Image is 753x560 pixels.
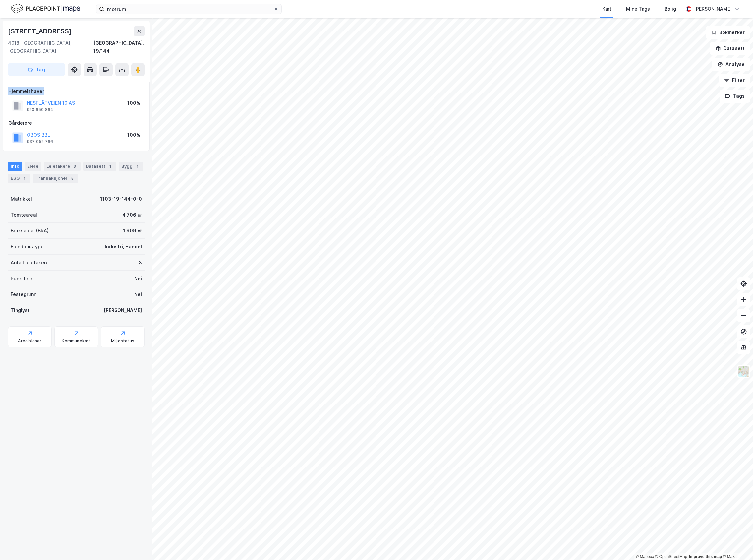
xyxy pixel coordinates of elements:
[27,107,53,112] div: 920 650 864
[11,3,80,15] img: logo.f888ab2527a4732fd821a326f86c7f29.svg
[104,4,273,14] input: Søk på adresse, matrikkel, gårdeiere, leietakere eller personer
[8,26,73,36] div: [STREET_ADDRESS]
[71,163,78,170] div: 3
[636,554,654,559] a: Mapbox
[11,227,49,235] div: Bruksareal (BRA)
[11,211,37,219] div: Tomteareal
[27,139,53,144] div: 937 052 766
[33,174,78,183] div: Transaksjoner
[712,58,750,71] button: Analyse
[11,290,36,298] div: Festegrunn
[737,365,750,378] img: Z
[11,195,32,203] div: Matrikkel
[602,5,611,13] div: Kart
[122,211,142,219] div: 4 706 ㎡
[100,195,142,203] div: 1103-19-144-0-0
[706,26,750,39] button: Bokmerker
[111,338,134,343] div: Miljøstatus
[11,243,44,251] div: Eiendomstype
[694,5,732,13] div: [PERSON_NAME]
[127,131,140,139] div: 100%
[710,42,750,55] button: Datasett
[689,554,722,559] a: Improve this map
[62,338,90,343] div: Kommunekart
[127,99,140,107] div: 100%
[83,162,116,171] div: Datasett
[655,554,687,559] a: OpenStreetMap
[11,275,32,282] div: Punktleie
[25,162,41,171] div: Eiere
[105,243,142,251] div: Industri, Handel
[44,162,81,171] div: Leietakere
[11,259,49,267] div: Antall leietakere
[8,162,22,171] div: Info
[719,74,750,87] button: Filter
[720,90,750,103] button: Tags
[665,5,676,13] div: Bolig
[720,528,753,560] iframe: Chat Widget
[134,163,141,170] div: 1
[93,39,145,55] div: [GEOGRAPHIC_DATA], 19/144
[8,174,30,183] div: ESG
[11,306,29,314] div: Tinglyst
[720,528,753,560] div: Kontrollprogram for chat
[626,5,650,13] div: Mine Tags
[104,306,142,314] div: [PERSON_NAME]
[18,338,41,343] div: Arealplaner
[8,39,93,55] div: 4018, [GEOGRAPHIC_DATA], [GEOGRAPHIC_DATA]
[8,63,65,76] button: Tag
[69,175,76,182] div: 5
[21,175,28,182] div: 1
[107,163,113,170] div: 1
[134,275,142,282] div: Nei
[119,162,143,171] div: Bygg
[8,87,144,95] div: Hjemmelshaver
[139,259,142,267] div: 3
[134,290,142,298] div: Nei
[123,227,142,235] div: 1 909 ㎡
[8,119,144,127] div: Gårdeiere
